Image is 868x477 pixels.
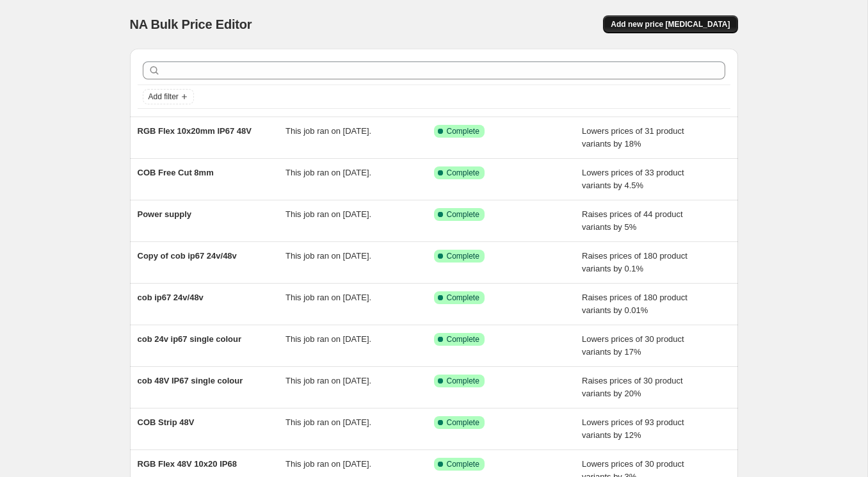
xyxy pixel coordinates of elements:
span: cob 24v ip67 single colour [138,334,242,344]
span: Complete [447,293,479,303]
span: Lowers prices of 30 product variants by 17% [582,334,684,357]
span: Add filter [149,92,179,102]
button: Add new price [MEDICAL_DATA] [603,15,737,33]
span: Add new price [MEDICAL_DATA] [611,19,730,29]
span: Complete [447,126,479,136]
span: Lowers prices of 33 product variants by 4.5% [582,168,684,190]
span: Power supply [138,209,192,219]
span: cob 48V IP67 single colour [138,376,243,385]
span: This job ran on [DATE]. [285,251,371,261]
span: This job ran on [DATE]. [285,376,371,385]
span: Copy of cob ip67 24v/48v [138,251,237,261]
span: COB Strip 48V [138,417,195,427]
span: Complete [447,417,479,428]
span: This job ran on [DATE]. [285,126,371,136]
span: This job ran on [DATE]. [285,459,371,469]
span: This job ran on [DATE]. [285,168,371,177]
span: This job ran on [DATE]. [285,417,371,427]
span: Raises prices of 30 product variants by 20% [582,376,683,398]
span: NA Bulk Price Editor [130,17,252,31]
span: Complete [447,168,479,178]
span: Complete [447,334,479,344]
span: Complete [447,376,479,386]
span: Complete [447,209,479,220]
span: Complete [447,459,479,469]
span: This job ran on [DATE]. [285,293,371,302]
span: Raises prices of 44 product variants by 5% [582,209,683,232]
span: COB Free Cut 8mm [138,168,214,177]
span: RGB Flex 48V 10x20 IP68 [138,459,237,469]
span: Lowers prices of 31 product variants by 18% [582,126,684,149]
span: This job ran on [DATE]. [285,209,371,219]
span: cob ip67 24v/48v [138,293,204,302]
span: Lowers prices of 93 product variants by 12% [582,417,684,440]
span: This job ran on [DATE]. [285,334,371,344]
button: Add filter [143,89,194,104]
span: RGB Flex 10x20mm IP67 48V [138,126,252,136]
span: Raises prices of 180 product variants by 0.01% [582,293,687,315]
span: Raises prices of 180 product variants by 0.1% [582,251,687,273]
span: Complete [447,251,479,261]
